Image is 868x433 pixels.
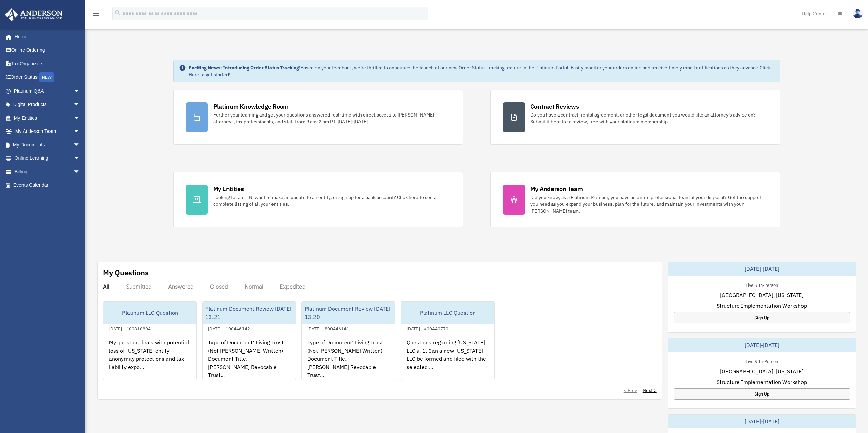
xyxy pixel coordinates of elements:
a: My Documentsarrow_drop_down [5,138,90,152]
div: [DATE] - #00810804 [103,325,156,332]
img: Anderson Advisors Platinum Portal [3,8,65,21]
a: Platinum Document Review [DATE] 13:20[DATE] - #00446141Type of Document: Living Trust (Not [PERSO... [301,301,395,380]
span: [GEOGRAPHIC_DATA], [US_STATE] [720,367,804,375]
div: [DATE]-[DATE] [668,338,856,352]
a: My Entities Looking for an EIN, want to make an update to an entity, or sign up for a bank accoun... [173,172,463,227]
a: Platinum Q&Aarrow_drop_down [5,84,90,98]
div: NEW [39,72,54,82]
div: My Anderson Team [530,185,583,193]
div: Contract Reviews [530,102,579,111]
div: My Questions [103,267,149,278]
a: Order StatusNEW [5,71,90,84]
a: Sign Up [674,388,850,400]
div: All [103,283,109,290]
span: [GEOGRAPHIC_DATA], [US_STATE] [720,291,804,299]
div: My question deals with potential loss of [US_STATE] entity anonymity protections and tax liabilit... [103,333,196,386]
div: [DATE]-[DATE] [668,415,856,428]
img: User Pic [853,9,863,18]
a: My Anderson Teamarrow_drop_down [5,125,90,138]
div: [DATE]-[DATE] [668,262,856,276]
div: Do you have a contract, rental agreement, or other legal document you would like an attorney's ad... [530,111,768,125]
i: menu [92,10,100,18]
a: menu [92,12,100,18]
div: Submitted [126,283,152,290]
span: arrow_drop_down [73,98,87,112]
span: arrow_drop_down [73,152,87,166]
div: [DATE] - #00446141 [302,325,355,332]
div: [DATE] - #00440770 [401,325,454,332]
a: Contract Reviews Do you have a contract, rental agreement, or other legal document you would like... [490,90,780,145]
i: search [114,9,121,17]
div: Answered [168,283,194,290]
a: Platinum Knowledge Room Further your learning and get your questions answered real-time with dire... [173,90,463,145]
div: Further your learning and get your questions answered real-time with direct access to [PERSON_NAM... [213,111,451,125]
span: Structure Implementation Workshop [717,301,807,310]
div: [DATE] - #00446142 [203,325,255,332]
a: Billingarrow_drop_down [5,165,90,179]
strong: Exciting News: Introducing Order Status Tracking! [189,65,300,71]
div: Platinum LLC Question [103,302,196,324]
a: Platinum Document Review [DATE] 13:21[DATE] - #00446142Type of Document: Living Trust (Not [PERSO... [202,301,296,380]
div: Normal [245,283,263,290]
div: Questions regarding [US_STATE] LLC’s: 1. Can a new [US_STATE] LLC be formed and filed with the se... [401,333,494,386]
a: Platinum LLC Question[DATE] - #00810804My question deals with potential loss of [US_STATE] entity... [103,301,197,380]
a: Home [5,30,87,44]
div: Expedited [280,283,306,290]
a: My Entitiesarrow_drop_down [5,111,90,125]
div: My Entities [213,185,244,193]
div: Platinum Knowledge Room [213,102,289,111]
div: Type of Document: Living Trust (Not [PERSON_NAME] Written) Document Title: [PERSON_NAME] Revocabl... [203,333,296,386]
div: Live & In-Person [740,281,783,288]
div: Closed [210,283,228,290]
a: Digital Productsarrow_drop_down [5,98,90,111]
a: My Anderson Team Did you know, as a Platinum Member, you have an entire professional team at your... [490,172,780,227]
div: Type of Document: Living Trust (Not [PERSON_NAME] Written) Document Title: [PERSON_NAME] Revocabl... [302,333,395,386]
div: Based on your feedback, we're thrilled to announce the launch of our new Order Status Tracking fe... [189,64,775,78]
a: Next > [643,387,657,394]
a: Online Learningarrow_drop_down [5,152,90,165]
div: Live & In-Person [740,357,783,365]
span: arrow_drop_down [73,84,87,98]
div: Looking for an EIN, want to make an update to an entity, or sign up for a bank account? Click her... [213,194,451,207]
a: Events Calendar [5,179,90,192]
span: arrow_drop_down [73,125,87,139]
div: Platinum Document Review [DATE] 13:20 [302,302,395,324]
span: arrow_drop_down [73,138,87,152]
span: arrow_drop_down [73,165,87,179]
a: Platinum LLC Question[DATE] - #00440770Questions regarding [US_STATE] LLC’s: 1. Can a new [US_STA... [401,301,495,380]
a: Tax Organizers [5,57,90,71]
span: arrow_drop_down [73,111,87,125]
div: Platinum LLC Question [401,302,494,324]
a: Sign Up [674,312,850,323]
a: Online Ordering [5,44,90,57]
div: Platinum Document Review [DATE] 13:21 [203,302,296,324]
span: Structure Implementation Workshop [717,378,807,386]
a: Click Here to get started! [189,65,770,78]
div: Did you know, as a Platinum Member, you have an entire professional team at your disposal? Get th... [530,194,768,214]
